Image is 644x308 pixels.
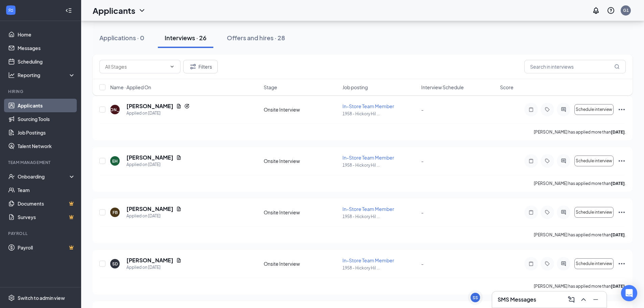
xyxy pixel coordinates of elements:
[527,210,535,215] svg: Note
[527,158,535,164] svg: Note
[543,210,551,215] svg: Tag
[110,84,151,91] span: Name · Applied On
[611,284,625,289] b: [DATE]
[165,33,207,42] div: Interviews · 26
[8,160,74,165] div: Team Management
[264,260,338,267] div: Onsite Interview
[18,126,75,139] a: Job Postings
[421,158,424,164] span: -
[18,139,75,153] a: Talent Network
[264,209,338,216] div: Onsite Interview
[183,60,218,73] button: Filter Filters
[176,103,182,109] svg: Document
[18,99,75,112] a: Applicants
[574,156,614,166] button: Schedule interview
[98,107,133,113] div: [PERSON_NAME]
[126,205,173,213] h5: [PERSON_NAME]
[576,261,612,266] span: Schedule interview
[342,111,417,117] p: 1958 - Hickory Hil ...
[534,129,626,135] p: [PERSON_NAME] has applied more than .
[576,159,612,163] span: Schedule interview
[176,155,182,160] svg: Document
[126,161,182,168] div: Applied on [DATE]
[126,257,173,264] h5: [PERSON_NAME]
[592,6,600,15] svg: Notifications
[138,6,146,15] svg: ChevronDown
[421,209,424,215] span: -
[574,258,614,269] button: Schedule interview
[500,84,514,91] span: Score
[534,181,626,186] p: [PERSON_NAME] has applied more than .
[607,6,615,15] svg: QuestionInfo
[113,210,118,215] div: FB
[18,173,70,180] div: Onboarding
[611,181,625,186] b: [DATE]
[566,294,577,305] button: ComposeMessage
[534,283,626,289] p: [PERSON_NAME] has applied more than .
[611,232,625,237] b: [DATE]
[112,261,118,267] div: SD
[527,107,535,112] svg: Note
[559,210,568,215] svg: ActiveChat
[342,206,394,212] span: In-Store Team Member
[473,295,478,301] div: SS
[264,84,277,91] span: Stage
[112,158,118,164] div: EH
[18,210,75,224] a: SurveysCrown
[169,64,175,69] svg: ChevronDown
[618,105,626,114] svg: Ellipses
[126,110,190,117] div: Applied on [DATE]
[576,107,612,112] span: Schedule interview
[421,106,424,113] span: -
[8,173,15,180] svg: UserCheck
[342,84,368,91] span: Job posting
[18,197,75,210] a: DocumentsCrown
[590,294,601,305] button: Minimize
[618,260,626,268] svg: Ellipses
[18,41,75,55] a: Messages
[578,294,589,305] button: ChevronUp
[342,155,394,161] span: In-Store Team Member
[574,207,614,218] button: Schedule interview
[543,261,551,266] svg: Tag
[576,210,612,215] span: Schedule interview
[574,104,614,115] button: Schedule interview
[579,295,588,304] svg: ChevronUp
[7,7,14,14] svg: WorkstreamLogo
[559,158,568,164] svg: ActiveChat
[543,158,551,164] svg: Tag
[8,294,15,301] svg: Settings
[527,261,535,266] svg: Note
[8,89,74,94] div: Hiring
[176,206,182,212] svg: Document
[611,129,625,135] b: [DATE]
[184,103,190,109] svg: Reapply
[18,183,75,197] a: Team
[342,103,394,109] span: In-Store Team Member
[534,232,626,238] p: [PERSON_NAME] has applied more than .
[18,294,65,301] div: Switch to admin view
[18,55,75,68] a: Scheduling
[18,28,75,41] a: Home
[189,63,197,71] svg: Filter
[342,162,417,168] p: 1958 - Hickory Hil ...
[559,107,568,112] svg: ActiveChat
[65,7,72,14] svg: Collapse
[543,107,551,112] svg: Tag
[421,261,424,267] span: -
[559,261,568,266] svg: ActiveChat
[93,5,135,16] h1: Applicants
[126,213,182,219] div: Applied on [DATE]
[8,231,74,236] div: Payroll
[342,257,394,263] span: In-Store Team Member
[99,33,144,42] div: Applications · 0
[176,258,182,263] svg: Document
[264,158,338,164] div: Onsite Interview
[498,296,536,303] h3: SMS Messages
[227,33,285,42] div: Offers and hires · 28
[18,72,76,78] div: Reporting
[421,84,464,91] span: Interview Schedule
[126,102,173,110] h5: [PERSON_NAME]
[126,264,182,271] div: Applied on [DATE]
[18,241,75,254] a: PayrollCrown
